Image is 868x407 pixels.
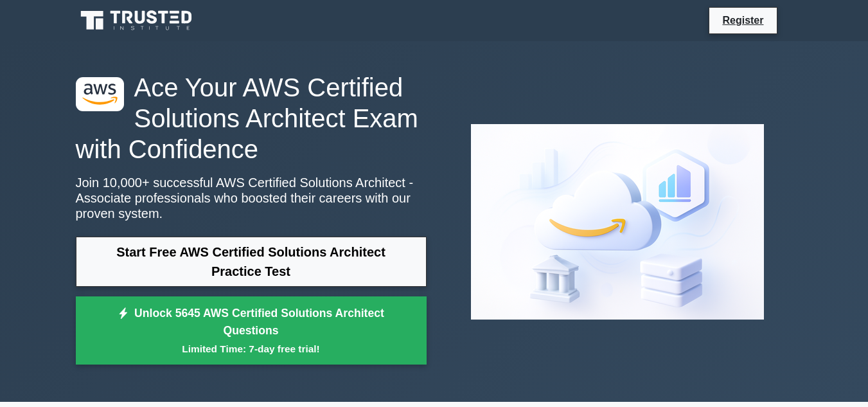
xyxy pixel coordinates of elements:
[92,341,411,356] small: Limited Time: 7-day free trial!
[714,12,771,28] a: Register
[461,114,774,330] img: AWS Certified Solutions Architect - Associate Preview
[76,237,427,287] a: Start Free AWS Certified Solutions Architect Practice Test
[76,72,427,165] h1: Ace Your AWS Certified Solutions Architect Exam with Confidence
[76,296,427,365] a: Unlock 5645 AWS Certified Solutions Architect QuestionsLimited Time: 7-day free trial!
[76,175,427,221] p: Join 10,000+ successful AWS Certified Solutions Architect - Associate professionals who boosted t...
